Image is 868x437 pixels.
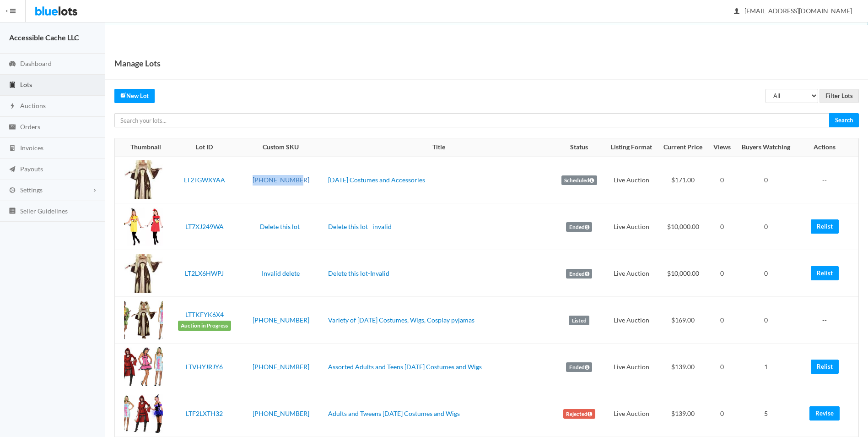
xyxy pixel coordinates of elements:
label: Ended [566,222,592,232]
th: Current Price [658,138,708,157]
th: Views [708,138,735,157]
th: Lot ID [171,138,237,157]
span: Seller Guidelines [20,207,68,215]
ion-icon: speedometer [8,60,17,69]
td: 0 [735,156,796,203]
td: Live Auction [605,344,658,390]
label: Ended [566,362,592,372]
span: [EMAIL_ADDRESS][DOMAIN_NAME] [734,7,852,15]
label: Listed [569,316,589,326]
a: Delete this lot- [260,223,302,230]
label: Scheduled [561,175,597,186]
th: Thumbnail [115,138,171,157]
th: Listing Format [605,138,658,157]
td: -- [796,156,858,203]
a: LT2LX6HWPJ [185,269,224,277]
a: Relist [811,266,839,280]
a: Relist [811,360,839,374]
a: Assorted Adults and Teens [DATE] Costumes and Wigs [328,363,482,371]
td: 0 [708,250,735,297]
span: Orders [20,123,40,131]
td: $171.00 [658,156,708,203]
th: Title [324,138,554,157]
td: $169.00 [658,297,708,344]
a: Variety of [DATE] Costumes, Wigs, Cosplay pyjamas [328,316,474,324]
td: $139.00 [658,390,708,437]
ion-icon: create [120,92,126,98]
input: Filter Lots [819,89,859,103]
ion-icon: cog [8,186,17,195]
a: [PHONE_NUMBER] [253,316,309,324]
td: 0 [735,297,796,344]
label: Rejected [563,409,595,419]
a: [PHONE_NUMBER] [253,176,309,184]
td: 0 [708,203,735,250]
td: 0 [708,390,735,437]
td: 0 [708,344,735,390]
td: $10,000.00 [658,203,708,250]
ion-icon: clipboard [8,81,17,90]
ion-icon: paper plane [8,165,17,174]
span: Auction in Progress [178,321,231,331]
span: Invoices [20,144,43,152]
a: LTVHYJRJY6 [186,363,223,371]
a: LTTKFYK6X4 [185,311,224,318]
a: LT7XJ249WA [185,223,224,230]
a: [DATE] Costumes and Accessories [328,176,425,184]
span: Dashboard [20,60,52,67]
td: Live Auction [605,250,658,297]
a: Delete this lot--invalid [328,223,392,230]
th: Custom SKU [237,138,324,157]
td: -- [796,297,858,344]
label: Ended [566,269,592,279]
a: LTF2LXTH32 [186,410,223,417]
span: Lots [20,81,32,88]
td: 0 [708,156,735,203]
ion-icon: calculator [8,144,17,153]
td: $10,000.00 [658,250,708,297]
a: [PHONE_NUMBER] [253,410,309,417]
a: Revise [809,406,840,421]
a: [PHONE_NUMBER] [253,363,309,371]
input: Search [829,113,859,127]
td: 0 [735,203,796,250]
td: 0 [708,297,735,344]
td: Live Auction [605,156,658,203]
strong: Accessible Cache LLC [9,33,79,42]
ion-icon: cash [8,123,17,132]
td: 1 [735,344,796,390]
td: Live Auction [605,297,658,344]
ion-icon: flash [8,102,17,111]
ion-icon: list box [8,207,17,216]
span: Settings [20,186,43,194]
a: createNew Lot [114,89,155,103]
span: Payouts [20,165,43,173]
td: 0 [735,250,796,297]
td: 5 [735,390,796,437]
td: $139.00 [658,344,708,390]
a: Relist [811,219,839,234]
input: Search your lots... [114,113,830,127]
a: Delete this lot-Invalid [328,269,389,277]
a: Invalid delete [262,269,300,277]
span: Auctions [20,102,46,109]
a: LT2TGWXYAA [184,176,225,184]
th: Actions [796,138,858,157]
th: Buyers Watching [735,138,796,157]
h1: Manage Lots [114,56,161,70]
td: Live Auction [605,203,658,250]
th: Status [553,138,605,157]
ion-icon: person [732,7,741,16]
td: Live Auction [605,390,658,437]
a: Adults and Tweens [DATE] Costumes and Wigs [328,410,460,417]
